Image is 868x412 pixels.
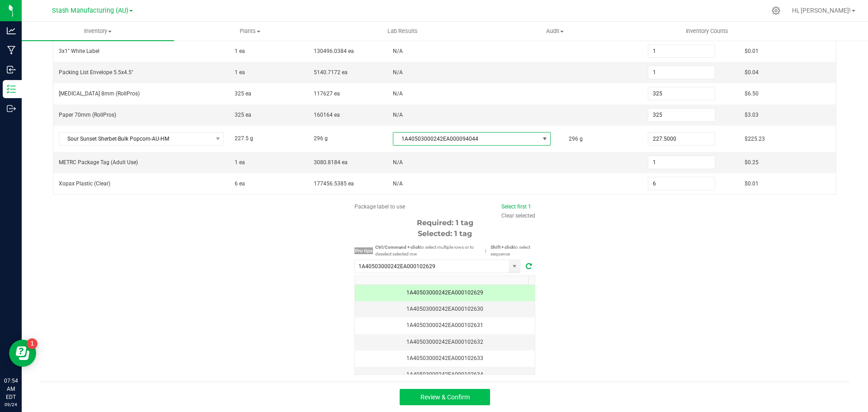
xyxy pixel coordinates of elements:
span: Paper 70mm (RollPros) [59,112,116,118]
inline-svg: Manufacturing [7,46,16,55]
span: | [481,247,491,254]
div: 1A40503000242EA000102632 [360,338,529,346]
div: Manage settings [770,6,782,15]
span: Plants [175,27,326,35]
a: Clear selected [501,213,535,219]
a: Lab Results [326,22,479,41]
span: 227.5 g [235,135,253,142]
span: [MEDICAL_DATA] 8mm (RollPros) [59,90,140,97]
a: Inventory [22,22,174,41]
span: Pro tips [354,247,373,254]
inline-svg: Inventory [7,85,16,94]
span: 325 ea [235,90,251,97]
span: 1 ea [235,69,245,76]
div: 1A40503000242EA000102634 [360,370,529,379]
span: 1 ea [235,48,245,54]
span: 325 ea [235,112,251,118]
span: to select sequence [491,245,530,256]
div: 1A40503000242EA000102633 [360,354,529,363]
strong: Shift + click [491,245,514,250]
span: 177456.5385 ea [314,180,354,187]
div: 1A40503000242EA000102629 [360,289,529,297]
span: Xopax Plastic (Clear) [59,180,110,187]
span: 1 ea [235,159,245,166]
span: 296 g [569,136,583,142]
span: N/A [393,112,403,118]
a: Plants [174,22,326,41]
span: METRC Package Tag (Adult Use) [59,159,138,166]
iframe: Resource center unread badge [27,338,38,349]
a: Inventory Counts [631,22,783,41]
input: Search Tags [355,260,509,273]
span: 130496.0384 ea [314,48,354,54]
span: Review & Confirm [420,393,470,401]
span: N/A [393,48,403,54]
span: $0.01 [745,48,759,54]
span: Refresh tags [523,261,535,272]
span: N/A [393,90,403,97]
span: Inventory [22,27,174,35]
span: 5140.7172 ea [314,69,348,76]
span: N/A [393,180,403,187]
span: 6 ea [235,180,245,187]
p: 07:54 AM EDT [4,377,18,401]
span: 117627 ea [314,90,340,97]
div: 1A40503000242EA000102631 [360,321,529,330]
span: $3.03 [745,112,759,118]
span: 1A40503000242EA000094044 [393,133,539,145]
span: N/A [393,69,403,76]
strong: Ctrl/Command + click [375,245,420,250]
a: Audit [479,22,631,41]
span: 3x1" White Label [59,48,99,54]
span: $225.23 [745,136,765,142]
div: Selected: 1 tag [354,228,535,239]
a: Select first 1 [501,204,531,210]
span: Audit [479,27,631,35]
span: to select multiple rows or to deselect selected row [375,245,474,256]
span: Lab Results [375,27,430,35]
span: $0.25 [745,159,759,166]
span: Packing List Envelope 5.5x4.5" [59,69,133,76]
inline-svg: Inbound [7,65,16,74]
div: Required: 1 tag [354,218,535,228]
span: $0.04 [745,69,759,76]
span: N/A [393,159,403,166]
span: Sour Sunset Sherbet-Bulk Popcorn-AU-HM [59,133,212,145]
button: Review & Confirm [400,389,490,405]
span: $6.50 [745,90,759,97]
span: $0.01 [745,180,759,187]
span: Package label to use [354,204,405,210]
span: Inventory Counts [674,27,741,35]
inline-svg: Outbound [7,104,16,113]
div: 1A40503000242EA000102630 [360,305,529,313]
span: Stash Manufacturing (AU) [52,7,128,14]
span: Hi, [PERSON_NAME]! [792,7,851,14]
iframe: Resource center [9,340,36,367]
span: 160164 ea [314,112,340,118]
inline-svg: Analytics [7,26,16,35]
p: 09/24 [4,401,18,408]
span: 3080.8184 ea [314,159,348,166]
span: 296 g [314,135,328,142]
